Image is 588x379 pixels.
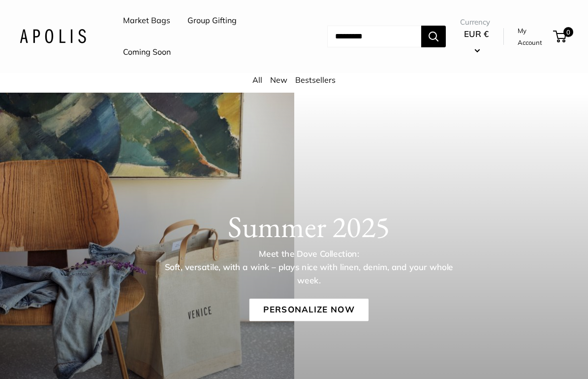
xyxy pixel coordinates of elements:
a: Personalize Now [249,299,368,321]
span: 0 [563,27,573,37]
span: Currency [460,15,492,29]
a: Market Bags [123,13,170,28]
a: New [270,75,287,85]
a: All [252,75,262,85]
a: Group Gifting [187,13,237,28]
a: Bestsellers [295,75,336,85]
p: Meet the Dove Collection: Soft, versatile, with a wink – plays nice with linen, denim, and your w... [157,247,461,287]
button: Search [421,26,446,47]
input: Search... [327,26,421,47]
a: Coming Soon [123,45,171,60]
button: EUR € [460,26,492,58]
a: 0 [554,31,566,42]
h1: Summer 2025 [48,208,569,244]
a: My Account [518,25,550,49]
span: EUR € [464,29,489,39]
img: Apolis [20,29,86,43]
